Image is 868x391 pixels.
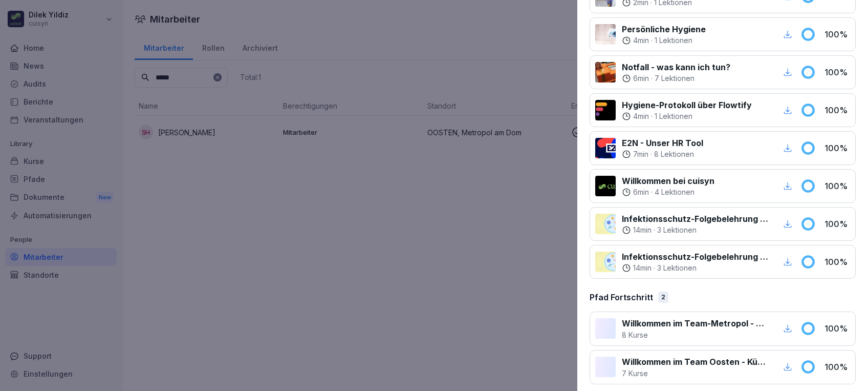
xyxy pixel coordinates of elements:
[622,73,730,84] div: ·
[633,73,649,84] p: 6 min
[622,356,769,368] p: Willkommen im Team Oosten - Küche
[622,137,703,149] p: E2N - Unser HR Tool
[657,225,697,235] p: 3 Lektionen
[622,35,706,46] div: ·
[655,73,695,84] p: 7 Lektionen
[622,251,769,263] p: Infektionsschutz-Folgebelehrung (nach §43 IfSG)
[622,213,769,225] p: Infektionsschutz-Folgebelehrung (nach §43 IfSG)
[824,361,850,373] p: 100 %
[622,368,769,379] p: 7 Kurse
[633,35,649,46] p: 4 min
[622,187,714,197] div: ·
[633,263,652,273] p: 14 min
[622,330,769,340] p: 8 Kurse
[655,111,692,121] p: 1 Lektionen
[633,225,652,235] p: 14 min
[824,180,850,192] p: 100 %
[590,291,653,303] p: Pfad Fortschritt
[824,256,850,268] p: 100 %
[654,149,694,159] p: 8 Lektionen
[655,187,695,197] p: 4 Lektionen
[658,292,668,303] div: 2
[622,99,752,111] p: Hygiene-Protokoll über Flowtify
[824,104,850,116] p: 100 %
[633,149,648,159] p: 7 min
[633,111,649,121] p: 4 min
[633,187,649,197] p: 6 min
[657,263,697,273] p: 3 Lektionen
[655,35,692,46] p: 1 Lektionen
[622,149,703,159] div: ·
[824,142,850,154] p: 100 %
[824,66,850,78] p: 100 %
[622,23,706,35] p: Persönliche Hygiene
[824,28,850,40] p: 100 %
[622,61,730,73] p: Notfall - was kann ich tun?
[622,111,752,121] div: ·
[622,175,714,187] p: Willkommen bei cuisyn
[622,225,769,235] div: ·
[824,322,850,335] p: 100 %
[622,263,769,273] div: ·
[622,317,769,330] p: Willkommen im Team-Metropol - Küche
[824,218,850,230] p: 100 %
